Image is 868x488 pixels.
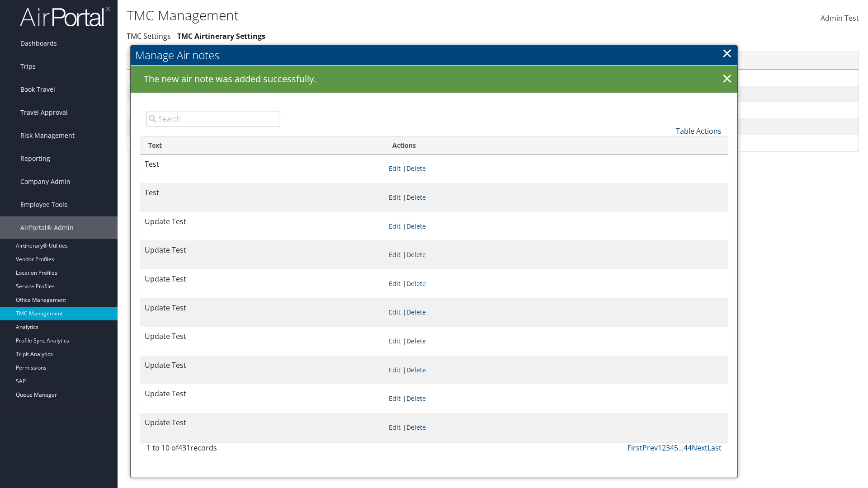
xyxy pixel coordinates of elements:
a: × [719,70,735,88]
a: Edit [389,308,401,316]
a: Delete [406,423,426,432]
th: Actions [665,52,859,70]
p: Test [145,159,380,170]
a: Table Actions [676,126,722,136]
td: Motor City Travel [127,86,665,102]
th: Text [140,137,384,155]
a: Edit [389,250,401,259]
a: Edit [389,366,401,374]
p: Update Test [145,244,380,256]
span: Admin Test [821,13,859,23]
h1: TMC Management [127,6,615,25]
a: TMC Airtinerary Settings [177,31,265,41]
a: Delete [406,394,426,403]
td: HMHF [127,102,665,118]
a: Delete [406,337,426,345]
p: Update Test [145,331,380,343]
a: First [627,443,642,453]
span: Book Travel [20,78,55,101]
a: 3 [666,443,670,453]
td: | [384,327,728,356]
th: Actions [384,137,728,155]
td: Dynamic [127,118,665,135]
p: Update Test [145,360,380,371]
p: Update Test [145,388,380,400]
span: Trips [20,55,36,78]
p: Test [145,187,380,199]
span: Employee Tools [20,193,67,216]
th: Name: activate to sort column ascending [127,52,665,70]
td: | [384,298,728,327]
span: … [678,443,684,453]
a: Edit [389,193,401,202]
a: Delete [406,164,426,173]
input: Search [146,111,280,127]
h2: Manage Air notes [131,45,737,65]
img: airportal-logo.png [20,6,110,27]
a: Edit [389,222,401,230]
a: 4 [670,443,674,453]
a: Admin Test [821,5,859,33]
a: Delete [406,366,426,374]
a: Next [692,443,708,453]
a: Delete [406,193,426,202]
span: 431 [178,443,190,453]
a: 2 [662,443,666,453]
p: Update Test [145,273,380,285]
a: 44 [684,443,692,453]
a: Delete [406,308,426,316]
span: AirPortal® Admin [20,216,74,239]
td: | [384,356,728,385]
td: | [384,155,728,183]
div: The new air note was added successfully. [131,66,737,93]
div: 1 to 10 of records [146,442,280,458]
a: Delete [406,250,426,259]
p: Update Test [145,417,380,429]
td: | [384,183,728,212]
a: Delete [406,222,426,230]
a: Edit [389,423,401,432]
a: × [722,44,732,62]
span: Dashboards [20,32,57,55]
p: Update Test [145,302,380,314]
td: 30 Seconds to Fly [127,70,665,86]
a: 5 [674,443,678,453]
a: 1 [658,443,662,453]
td: [PERSON_NAME] Business Travel [127,135,665,151]
a: Edit [389,394,401,403]
span: Reporting [20,147,50,170]
td: | [384,212,728,241]
td: | [384,413,728,442]
p: Update Test [145,216,380,228]
a: Last [708,443,722,453]
a: Edit [389,279,401,288]
span: Risk Management [20,124,75,147]
span: Company Admin [20,170,71,193]
a: Prev [642,443,658,453]
span: Travel Approval [20,101,68,124]
td: | [384,269,728,298]
td: | [384,240,728,269]
a: TMC Settings [127,31,171,41]
a: Delete [406,279,426,288]
td: | [384,384,728,413]
a: Edit [389,164,401,173]
a: Edit [389,337,401,345]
